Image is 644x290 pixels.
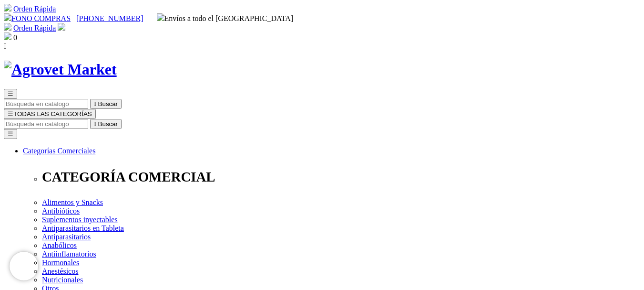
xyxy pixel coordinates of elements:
[4,99,88,109] input: Buscar
[13,24,56,32] a: Orden Rápida
[42,207,80,215] a: Antibióticos
[42,258,79,267] a: Hormonales
[23,147,95,155] a: Categorías Comerciales
[157,14,294,22] span: Envíos a todo el [GEOGRAPHIC_DATA]
[4,14,71,22] a: FONO COMPRAS
[90,99,122,109] button:  Buscar
[8,90,13,97] span: ☰
[4,13,11,21] img: phone.svg
[8,110,13,118] span: ☰
[13,33,17,42] span: 0
[42,233,91,241] a: Antiparasitarios
[98,120,118,128] span: Buscar
[13,5,56,13] a: Orden Rápida
[42,276,83,284] a: Nutricionales
[42,241,77,249] a: Anabólicos
[94,100,96,107] i: 
[4,119,88,129] input: Buscar
[42,169,640,185] p: CATEGORÍA COMERCIAL
[42,267,78,275] a: Anestésicos
[4,32,11,40] img: shopping-bag.svg
[98,100,118,107] span: Buscar
[58,24,65,32] a: Acceda a su cuenta de cliente
[4,109,96,119] button: ☰TODAS LAS CATEGORÍAS
[42,250,96,258] a: Antiinflamatorios
[10,252,38,280] iframe: Brevo live chat
[76,14,143,22] a: [PHONE_NUMBER]
[4,42,7,50] i: 
[4,4,11,11] img: shopping-cart.svg
[42,198,103,206] a: Alimentos y Snacks
[42,224,124,232] a: Antiparasitarios en Tableta
[4,23,11,31] img: shopping-cart.svg
[42,215,118,224] a: Suplementos inyectables
[4,61,117,78] img: Agrovet Market
[4,129,17,139] button: ☰
[90,119,122,129] button:  Buscar
[94,120,96,128] i: 
[58,23,65,31] img: user.svg
[157,13,164,21] img: delivery-truck.svg
[4,89,17,99] button: ☰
